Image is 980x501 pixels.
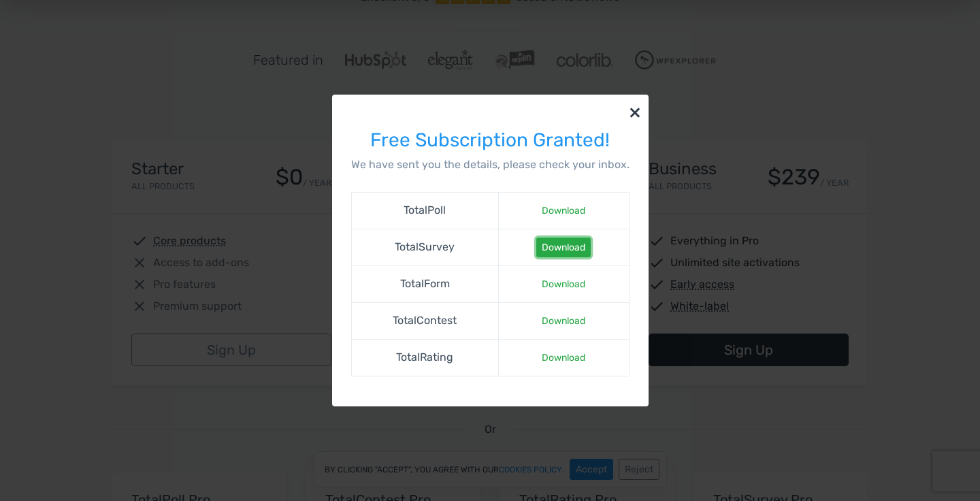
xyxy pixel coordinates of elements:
[536,348,591,368] a: Download
[351,302,499,339] td: TotalContest
[536,201,591,221] a: Download
[351,339,499,376] td: TotalRating
[621,95,649,129] button: ×
[351,157,630,173] p: We have sent you the details, please check your inbox.
[536,311,591,331] a: Download
[536,274,591,294] a: Download
[351,229,499,265] td: TotalSurvey
[351,192,499,229] td: TotalPoll
[536,238,591,257] a: Download
[351,130,630,151] h3: Free Subscription Granted!
[351,265,499,302] td: TotalForm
